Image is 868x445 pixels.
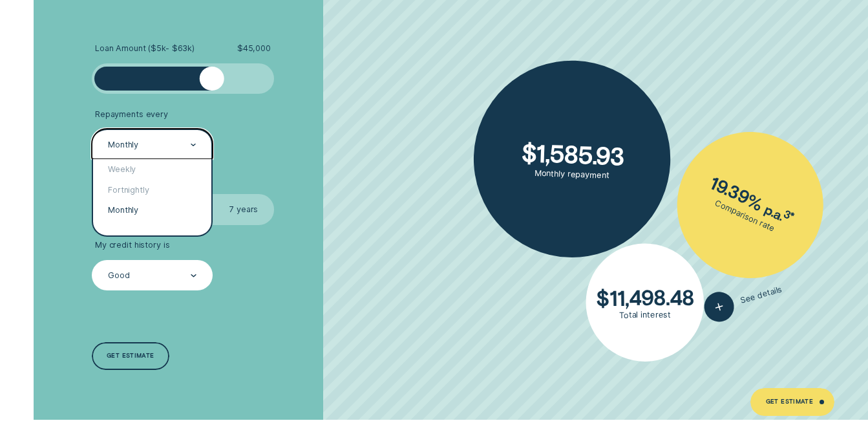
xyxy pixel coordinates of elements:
[108,140,138,150] div: Monthly
[95,43,195,54] span: Loan Amount ( $5k - $63k )
[93,200,212,220] div: Monthly
[739,284,783,305] span: See details
[93,180,212,200] div: Fortnightly
[108,271,130,281] div: Good
[750,388,834,415] a: Get Estimate
[93,159,212,179] div: Weekly
[95,109,168,120] span: Repayments every
[701,274,787,325] button: See details
[237,43,271,54] span: $ 45,000
[95,240,170,250] span: My credit history is
[92,342,170,369] a: Get estimate
[213,194,274,224] label: 7 years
